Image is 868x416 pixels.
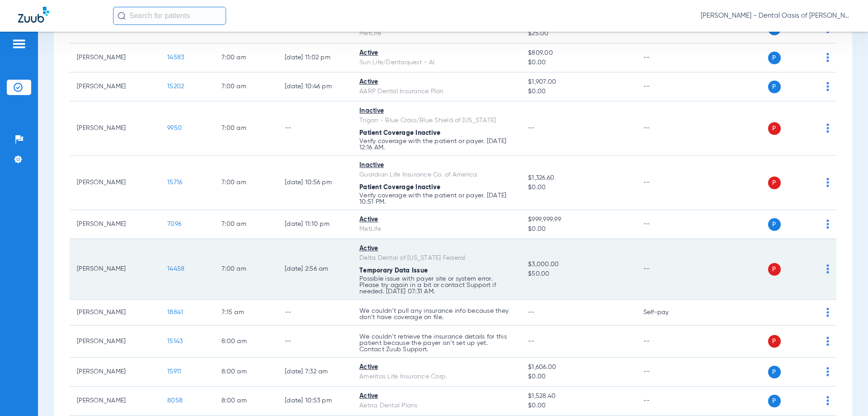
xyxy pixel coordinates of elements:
span: 14583 [167,54,184,61]
img: hamburger-icon [12,38,26,49]
span: 9950 [167,125,182,131]
span: P [768,177,781,189]
span: P [768,218,781,231]
td: 7:00 AM [214,239,278,300]
span: P [768,263,781,276]
span: $0.00 [528,183,628,192]
span: $0.00 [528,372,628,382]
div: Aetna Dental Plans [359,401,514,411]
td: 7:15 AM [214,300,278,325]
td: -- [278,101,352,156]
div: Ameritas Life Insurance Corp. [359,372,514,382]
span: $0.00 [528,87,628,96]
span: -- [528,309,535,316]
td: [DATE] 11:10 PM [278,210,352,239]
span: 7096 [167,221,181,227]
img: group-dot-blue.svg [826,264,829,273]
p: Possible issue with payer site or system error. Please try again in a bit or contact Support if n... [359,276,514,295]
span: $809.00 [528,48,628,58]
div: Sun Life/Dentaquest - AI [359,58,514,67]
span: $3,000.00 [528,260,628,269]
div: Active [359,363,514,372]
span: 15716 [167,179,182,186]
td: [PERSON_NAME] [70,72,160,101]
div: Active [359,392,514,401]
span: $1,528.40 [528,392,628,401]
td: [PERSON_NAME] [70,358,160,387]
span: P [768,366,781,378]
img: group-dot-blue.svg [826,124,829,133]
span: $50.00 [528,269,628,279]
div: Inactive [359,106,514,116]
img: group-dot-blue.svg [826,337,829,346]
div: Delta Dental of [US_STATE] Federal [359,253,514,263]
span: 15202 [167,83,184,90]
span: P [768,81,781,93]
img: group-dot-blue.svg [826,367,829,376]
td: -- [278,325,352,358]
td: 7:00 AM [214,43,278,72]
td: -- [636,43,697,72]
p: Verify coverage with the patient or payer. [DATE] 10:51 PM. [359,192,514,205]
div: Active [359,215,514,225]
td: [DATE] 11:02 PM [278,43,352,72]
span: $1,907.00 [528,77,628,87]
td: [DATE] 10:56 PM [278,156,352,210]
div: Active [359,77,514,87]
span: 18841 [167,309,183,316]
span: $0.00 [528,58,628,67]
td: [PERSON_NAME] [70,210,160,239]
span: Patient Coverage Inactive [359,130,440,136]
div: Inactive [359,161,514,170]
td: [PERSON_NAME] [70,43,160,72]
iframe: Chat Widget [823,373,868,416]
td: [PERSON_NAME] [70,239,160,300]
span: 14458 [167,266,184,272]
td: -- [278,300,352,325]
div: Guardian Life Insurance Co. of America [359,170,514,180]
td: [PERSON_NAME] [70,300,160,325]
span: -- [528,125,535,131]
div: Active [359,48,514,58]
td: -- [636,101,697,156]
img: group-dot-blue.svg [826,178,829,187]
img: Search Icon [118,12,126,20]
img: group-dot-blue.svg [826,308,829,317]
td: 8:00 AM [214,325,278,358]
p: We couldn’t retrieve the insurance details for this patient because the payer isn’t set up yet. C... [359,334,514,353]
span: $999,999.99 [528,215,628,225]
div: AARP Dental Insurance Plan [359,87,514,96]
div: Active [359,244,514,253]
p: We couldn’t pull any insurance info because they don’t have coverage on file. [359,308,514,320]
span: $0.00 [528,401,628,411]
span: [PERSON_NAME] - Dental Oasis of [PERSON_NAME] [701,11,850,20]
span: $25.00 [528,29,628,38]
td: Self-pay [636,300,697,325]
td: [PERSON_NAME] [70,101,160,156]
img: group-dot-blue.svg [826,220,829,229]
td: -- [636,156,697,210]
td: [DATE] 10:53 PM [278,387,352,416]
td: 8:00 AM [214,387,278,416]
td: -- [636,358,697,387]
td: [DATE] 7:32 AM [278,358,352,387]
img: Zuub Logo [18,7,49,23]
td: 8:00 AM [214,358,278,387]
span: $1,606.00 [528,363,628,372]
span: 8058 [167,397,183,404]
img: group-dot-blue.svg [826,82,829,91]
div: Trigon - Blue Cross/Blue Shield of [US_STATE] [359,116,514,125]
span: $0.00 [528,225,628,234]
img: group-dot-blue.svg [826,53,829,62]
td: 7:00 AM [214,156,278,210]
div: MetLife [359,29,514,38]
td: [DATE] 2:56 AM [278,239,352,300]
span: -- [528,338,535,344]
td: -- [636,239,697,300]
td: [PERSON_NAME] [70,325,160,358]
span: P [768,52,781,64]
span: 15911 [167,368,181,375]
td: [PERSON_NAME] [70,156,160,210]
td: 7:00 AM [214,210,278,239]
